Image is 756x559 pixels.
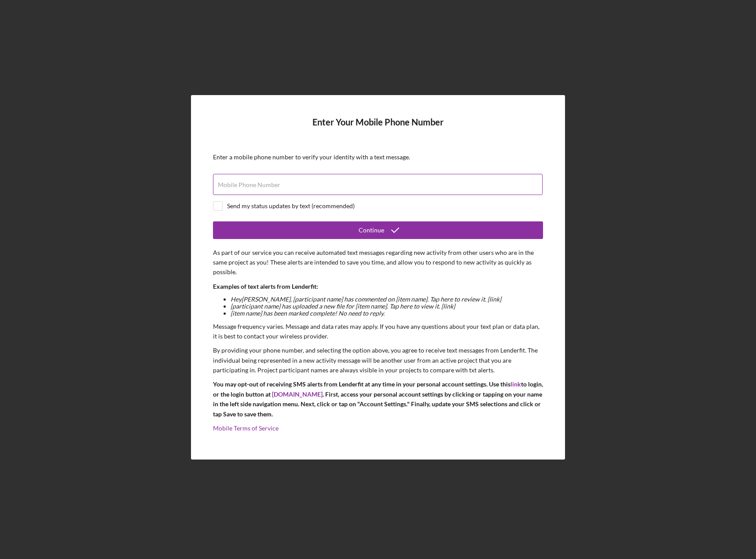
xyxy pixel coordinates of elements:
[231,303,543,310] li: [participant name] has uploaded a new file for [item name]. Tap here to view it. [link]
[213,248,543,277] p: As part of our service you can receive automated text messages regarding new activity from other ...
[213,282,543,291] p: Examples of text alerts from Lenderfit:
[231,296,543,303] li: Hey [PERSON_NAME] , [participant name] has commented on [item name]. Tap here to review it. [link]
[227,202,355,210] div: Send my status updates by text (recommended)
[213,221,543,239] button: Continue
[213,117,543,140] h4: Enter Your Mobile Phone Number
[213,322,543,342] p: Message frequency varies. Message and data rates may apply. If you have any questions about your ...
[213,154,543,161] div: Enter a mobile phone number to verify your identity with a text message.
[359,221,384,239] div: Continue
[510,380,521,388] a: link
[213,379,543,419] p: You may opt-out of receiving SMS alerts from Lenderfit at any time in your personal account setti...
[218,181,280,188] label: Mobile Phone Number
[272,390,323,398] a: [DOMAIN_NAME]
[213,424,279,432] a: Mobile Terms of Service
[231,310,543,317] li: [item name] has been marked complete! No need to reply.
[213,346,543,375] p: By providing your phone number, and selecting the option above, you agree to receive text message...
